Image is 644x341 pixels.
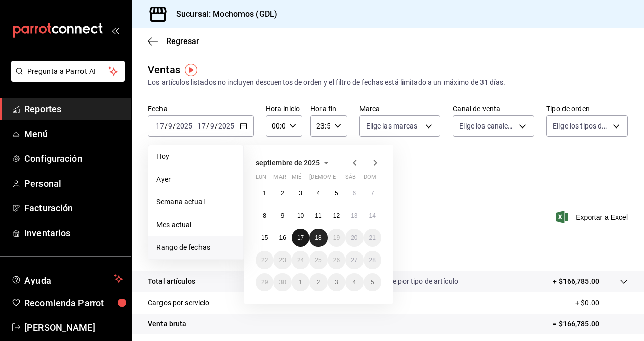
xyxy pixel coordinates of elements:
[7,73,125,84] a: Pregunta a Parrot AI
[352,279,356,286] abbr: 4 de octubre de 2025
[369,234,376,241] abbr: 21 de septiembre de 2025
[369,212,376,219] abbr: 14 de septiembre de 2025
[546,105,628,112] label: Tipo de orden
[333,212,340,219] abbr: 12 de septiembre de 2025
[206,122,209,130] span: /
[364,184,381,202] button: 7 de septiembre de 2025
[281,212,285,219] abbr: 9 de septiembre de 2025
[279,279,286,286] abbr: 30 de septiembre de 2025
[553,319,628,329] p: = $166,785.00
[309,206,327,225] button: 11 de septiembre de 2025
[345,184,363,202] button: 6 de septiembre de 2025
[11,61,125,82] button: Pregunta a Parrot AI
[256,159,320,167] span: septiembre de 2025
[364,174,376,184] abbr: domingo
[263,190,266,197] abbr: 1 de septiembre de 2025
[173,122,176,130] span: /
[279,257,286,264] abbr: 23 de septiembre de 2025
[148,319,186,329] p: Venta bruta
[24,273,110,285] span: Ayuda
[315,234,321,241] abbr: 18 de septiembre de 2025
[273,174,286,184] abbr: martes
[218,122,235,130] input: ----
[345,174,356,184] abbr: sábado
[156,174,235,185] span: Ayer
[335,279,338,286] abbr: 3 de octubre de 2025
[256,251,273,269] button: 22 de septiembre de 2025
[292,273,309,291] button: 1 de octubre de 2025
[309,251,327,269] button: 25 de septiembre de 2025
[345,229,363,247] button: 20 de septiembre de 2025
[263,212,266,219] abbr: 8 de septiembre de 2025
[148,36,199,46] button: Regresar
[148,77,628,88] div: Los artículos listados no incluyen descuentos de orden y el filtro de fechas está limitado a un m...
[185,64,197,76] button: Tooltip marker
[24,201,123,215] span: Facturación
[309,273,327,291] button: 2 de octubre de 2025
[273,273,291,291] button: 30 de septiembre de 2025
[317,279,320,286] abbr: 2 de octubre de 2025
[309,229,327,247] button: 18 de septiembre de 2025
[261,234,268,241] abbr: 15 de septiembre de 2025
[24,152,123,165] span: Configuración
[166,36,199,46] span: Regresar
[328,273,345,291] button: 3 de octubre de 2025
[148,276,195,287] p: Total artículos
[292,184,309,202] button: 3 de septiembre de 2025
[352,190,356,197] abbr: 6 de septiembre de 2025
[256,184,273,202] button: 1 de septiembre de 2025
[359,105,441,112] label: Marca
[156,197,235,207] span: Semana actual
[351,212,357,219] abbr: 13 de septiembre de 2025
[335,190,338,197] abbr: 5 de septiembre de 2025
[266,105,302,112] label: Hora inicio
[279,234,286,241] abbr: 16 de septiembre de 2025
[364,251,381,269] button: 28 de septiembre de 2025
[345,251,363,269] button: 27 de septiembre de 2025
[148,62,180,77] div: Ventas
[297,212,304,219] abbr: 10 de septiembre de 2025
[299,279,302,286] abbr: 1 de octubre de 2025
[27,66,109,77] span: Pregunta a Parrot AI
[292,206,309,225] button: 10 de septiembre de 2025
[273,229,291,247] button: 16 de septiembre de 2025
[281,190,285,197] abbr: 2 de septiembre de 2025
[168,122,173,130] input: --
[256,229,273,247] button: 15 de septiembre de 2025
[273,251,291,269] button: 23 de septiembre de 2025
[256,206,273,225] button: 8 de septiembre de 2025
[333,234,340,241] abbr: 19 de septiembre de 2025
[156,220,235,230] span: Mes actual
[351,257,357,264] abbr: 27 de septiembre de 2025
[453,105,534,112] label: Canal de venta
[315,212,321,219] abbr: 11 de septiembre de 2025
[333,257,340,264] abbr: 26 de septiembre de 2025
[261,279,268,286] abbr: 29 de septiembre de 2025
[553,121,609,131] span: Elige los tipos de orden
[351,234,357,241] abbr: 20 de septiembre de 2025
[156,242,235,253] span: Rango de fechas
[345,273,363,291] button: 4 de octubre de 2025
[24,321,123,334] span: [PERSON_NAME]
[575,297,628,308] p: + $0.00
[165,122,168,130] span: /
[459,121,515,131] span: Elige los canales de venta
[299,190,302,197] abbr: 3 de septiembre de 2025
[292,174,301,184] abbr: miércoles
[24,226,123,240] span: Inventarios
[369,257,376,264] abbr: 28 de septiembre de 2025
[371,190,374,197] abbr: 7 de septiembre de 2025
[315,257,321,264] abbr: 25 de septiembre de 2025
[148,297,210,308] p: Cargos por servicio
[24,177,123,190] span: Personal
[364,206,381,225] button: 14 de septiembre de 2025
[148,105,254,112] label: Fecha
[328,251,345,269] button: 26 de septiembre de 2025
[558,211,628,223] button: Exportar a Excel
[215,122,218,130] span: /
[256,273,273,291] button: 29 de septiembre de 2025
[197,122,206,130] input: --
[256,157,332,169] button: septiembre de 2025
[168,8,277,20] h3: Sucursal: Mochomos (GDL)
